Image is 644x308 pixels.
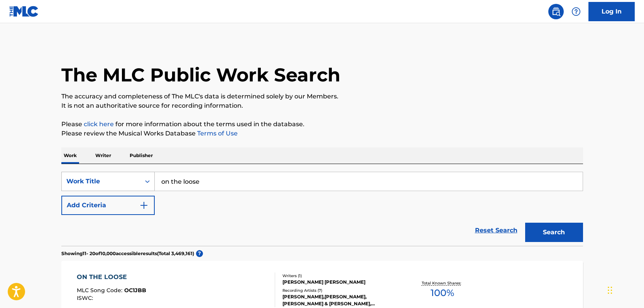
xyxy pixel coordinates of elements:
a: click here [84,120,114,128]
button: Add Criteria [61,196,155,215]
img: 9d2ae6d4665cec9f34b9.svg [139,201,149,210]
div: Recording Artists ( 7 ) [282,288,399,293]
p: The accuracy and completeness of The MLC's data is determined solely by our Members. [61,92,583,101]
p: It is not an authoritative source for recording information. [61,101,583,110]
img: MLC Logo [9,6,39,17]
p: Showing 11 - 20 of 10,000 accessible results (Total 3,469,161 ) [61,250,194,257]
div: Work Title [66,177,136,186]
div: ON THE LOOSE [77,272,146,282]
h1: The MLC Public Work Search [61,63,340,86]
div: Help [568,4,584,19]
p: Work [61,147,79,164]
p: Publisher [127,147,155,164]
a: Terms of Use [196,130,238,137]
div: [PERSON_NAME] [PERSON_NAME] [282,279,399,286]
span: ISWC : [77,294,95,301]
a: Public Search [548,4,564,19]
span: 100 % [431,286,454,300]
p: Please for more information about the terms used in the database. [61,120,583,129]
div: [PERSON_NAME],[PERSON_NAME], [PERSON_NAME] & [PERSON_NAME], [PERSON_NAME], [PERSON_NAME], [PERSON... [282,293,399,307]
img: help [571,7,581,16]
div: Drag [608,279,612,302]
p: Writer [93,147,113,164]
a: Log In [588,2,635,21]
div: Writers ( 1 ) [282,273,399,279]
p: Please review the Musical Works Database [61,129,583,138]
img: search [551,7,561,16]
span: ? [196,250,203,257]
iframe: Chat Widget [605,271,644,308]
form: Search Form [61,172,583,246]
span: MLC Song Code : [77,287,124,294]
button: Search [525,223,583,242]
span: OC1JBB [124,287,146,294]
a: Reset Search [471,222,521,239]
p: Total Known Shares: [422,280,463,286]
